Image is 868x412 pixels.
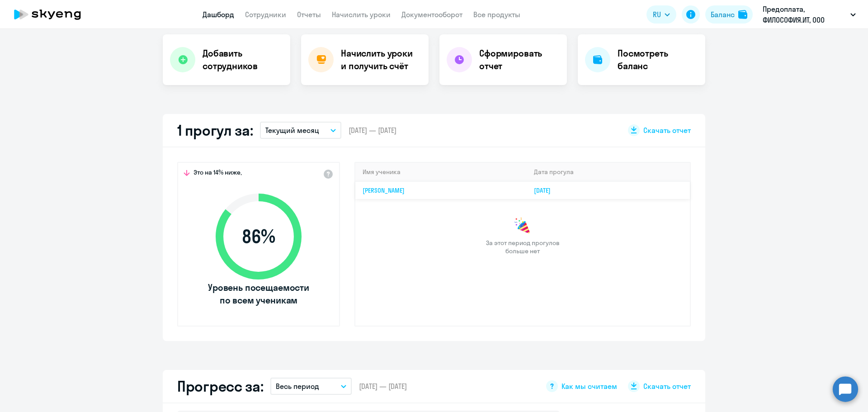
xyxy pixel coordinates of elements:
button: Весь период [270,378,352,395]
span: Скачать отчет [643,125,691,135]
button: Текущий месяц [260,122,341,139]
button: Балансbalance [705,5,753,24]
h4: Добавить сотрудников [203,47,283,72]
img: balance [738,10,747,19]
h2: 1 прогул за: [177,121,253,139]
a: Начислить уроки [332,10,391,19]
h4: Сформировать отчет [479,47,560,72]
span: Уровень посещаемости по всем ученикам [207,281,311,307]
th: Имя ученика [355,163,527,181]
span: Это на 14% ниже, [193,168,242,179]
h4: Начислить уроки и получить счёт [341,47,420,72]
a: Документооборот [401,10,462,19]
a: [DATE] [534,186,558,194]
span: [DATE] — [DATE] [359,381,407,391]
a: Дашборд [203,10,234,19]
div: Баланс [711,9,735,20]
a: Все продукты [473,10,520,19]
span: [DATE] — [DATE] [349,125,396,135]
button: Предоплата, ФИЛОСОФИЯ.ИТ, ООО [758,4,860,25]
a: [PERSON_NAME] [363,186,405,194]
span: Скачать отчет [643,381,691,391]
h2: Прогресс за: [177,377,263,395]
h4: Посмотреть баланс [618,47,698,72]
th: Дата прогула [527,163,690,181]
a: Сотрудники [245,10,286,19]
span: Как мы считаем [561,381,617,391]
button: RU [646,5,676,24]
span: RU [653,9,661,20]
p: Предоплата, ФИЛОСОФИЯ.ИТ, ООО [763,4,847,25]
p: Весь период [276,381,319,392]
p: Текущий месяц [265,125,319,136]
img: congrats [514,217,532,235]
span: 86 % [207,226,311,247]
span: За этот период прогулов больше нет [485,239,561,255]
a: Отчеты [297,10,321,19]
